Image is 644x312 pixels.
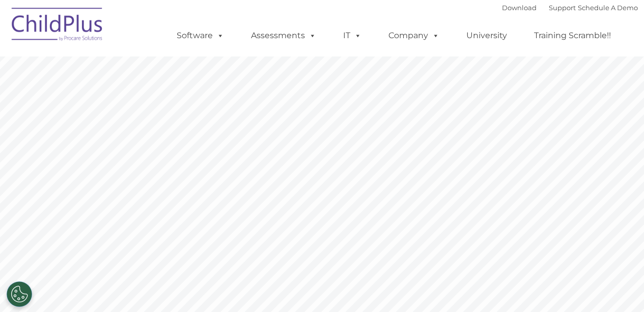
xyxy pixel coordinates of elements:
[166,25,234,46] a: Software
[456,25,517,46] a: University
[378,25,450,46] a: Company
[7,281,32,307] button: Cookies Settings
[549,4,576,12] a: Support
[502,4,638,12] font: |
[333,25,372,46] a: IT
[524,25,621,46] a: Training Scramble!!
[502,4,537,12] a: Download
[241,25,326,46] a: Assessments
[7,1,108,51] img: ChildPlus by Procare Solutions
[578,4,638,12] a: Schedule A Demo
